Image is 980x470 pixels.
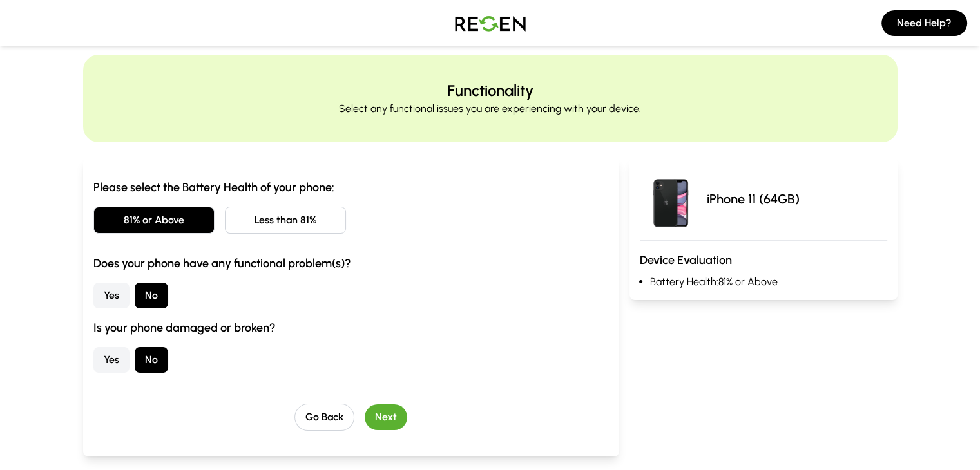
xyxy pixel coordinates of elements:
[135,283,168,308] button: No
[93,254,609,272] h3: Does your phone have any functional problem(s)?
[93,283,130,308] button: Yes
[225,207,346,234] button: Less than 81%
[881,10,967,36] button: Need Help?
[339,101,641,117] p: Select any functional issues you are experiencing with your device.
[135,347,168,373] button: No
[445,5,535,41] img: Logo
[365,404,407,430] button: Next
[447,80,533,101] h2: Functionality
[93,347,130,373] button: Yes
[640,168,702,230] img: iPhone 11
[93,319,609,337] h3: Is your phone damaged or broken?
[294,404,354,431] button: Go Back
[640,251,887,269] h3: Device Evaluation
[93,178,609,196] h3: Please select the Battery Health of your phone:
[650,274,887,290] li: Battery Health: 81% or Above
[93,207,215,234] button: 81% or Above
[707,190,800,208] p: iPhone 11 (64GB)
